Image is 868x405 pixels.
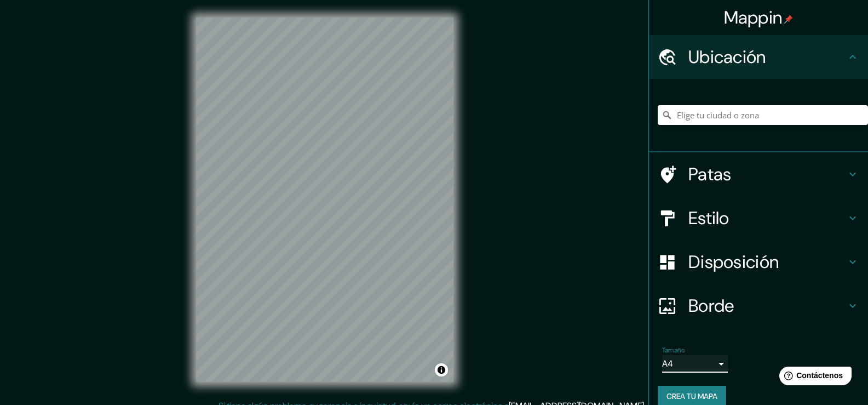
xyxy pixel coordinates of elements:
[435,363,448,377] button: Activar o desactivar atribución
[688,207,729,230] font: Estilo
[688,294,734,317] font: Borde
[784,15,793,24] img: pin-icon.png
[688,163,732,186] font: Patas
[649,35,868,79] div: Ubicación
[688,250,779,273] font: Disposición
[771,362,856,393] iframe: Lanzador de widgets de ayuda
[662,355,728,373] div: A4
[649,284,868,328] div: Borde
[666,391,717,401] font: Crea tu mapa
[662,358,673,369] font: A4
[662,346,685,355] font: Tamaño
[688,45,766,69] font: Ubicación
[649,152,868,196] div: Patas
[649,196,868,240] div: Estilo
[196,18,453,382] canvas: Mapa
[658,105,868,125] input: Elige tu ciudad o zona
[649,240,868,284] div: Disposición
[724,6,783,29] font: Mappin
